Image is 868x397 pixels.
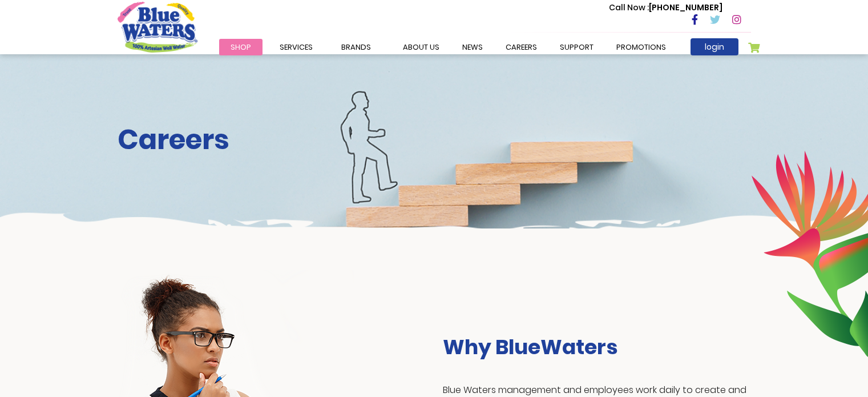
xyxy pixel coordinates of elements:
a: careers [494,39,548,55]
span: Call Now : [609,2,649,13]
span: Shop [231,42,251,53]
h2: Careers [118,123,751,157]
span: Services [280,42,313,53]
a: about us [391,39,451,55]
a: login [691,38,738,55]
a: support [548,39,605,55]
img: career-intro-leaves.png [751,150,868,357]
p: [PHONE_NUMBER] [609,2,722,14]
h3: Why BlueWaters [443,335,751,359]
a: store logo [118,2,197,52]
span: Brands [341,42,371,53]
a: News [451,39,494,55]
a: Promotions [605,39,677,55]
